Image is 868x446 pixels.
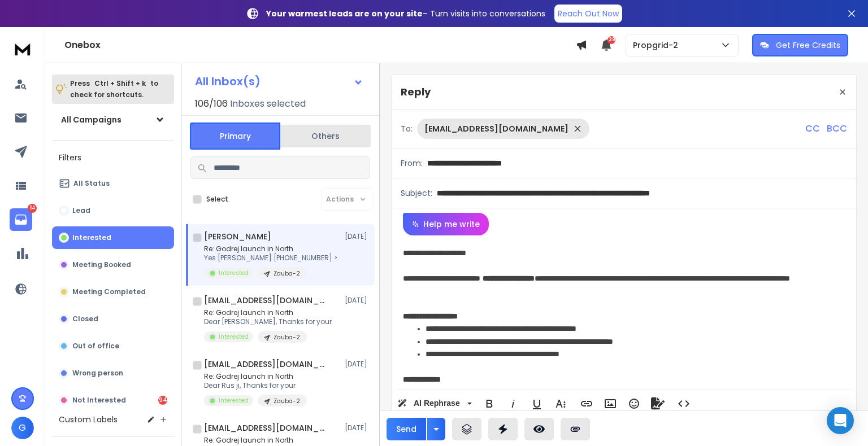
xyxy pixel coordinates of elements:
[52,389,174,412] button: Not Interested94
[11,417,34,439] button: G
[345,360,370,369] p: [DATE]
[10,208,32,231] a: 94
[64,38,576,52] h1: Onebox
[230,97,306,111] h3: Inboxes selected
[52,150,174,165] h3: Filters
[219,333,249,341] p: Interested
[72,342,119,351] p: Out of office
[72,314,98,323] p: Closed
[805,122,820,135] p: CC
[827,122,847,135] p: BCC
[52,253,174,276] button: Meeting Booked
[52,199,174,222] button: Lead
[61,114,121,125] h1: All Campaigns
[219,269,249,277] p: Interested
[70,78,158,100] p: Press to check for shortcuts.
[158,396,167,405] div: 94
[401,84,431,100] p: Reply
[72,287,146,296] p: Meeting Completed
[204,436,307,445] p: Re: Godrej launch in North
[345,232,370,241] p: [DATE]
[195,76,261,87] h1: All Inbox(s)
[558,8,619,19] p: Reach Out Now
[72,206,90,215] p: Lead
[204,231,271,242] h1: [PERSON_NAME]
[403,213,489,235] button: Help me write
[186,70,372,93] button: All Inbox(s)
[401,158,423,169] p: From:
[204,295,328,306] h1: [EMAIL_ADDRESS][DOMAIN_NAME]
[219,396,249,405] p: Interested
[204,244,337,253] p: Re: Godrej launch in North
[52,335,174,357] button: Out of office
[607,36,615,44] span: 39
[526,392,548,415] button: Underline (Ctrl+U)
[195,97,228,111] span: 106 / 106
[479,392,500,415] button: Bold (Ctrl+B)
[52,308,174,330] button: Closed
[411,399,462,408] span: AI Rephrase
[204,422,328,434] h1: [EMAIL_ADDRESS][DOMAIN_NAME]
[204,308,332,317] p: Re: Godrej launch in North
[190,123,280,150] button: Primary
[387,418,426,440] button: Send
[204,358,328,370] h1: [EMAIL_ADDRESS][DOMAIN_NAME]
[752,34,848,56] button: Get Free Credits
[776,40,840,51] p: Get Free Credits
[395,392,474,415] button: AI Rephrase
[52,362,174,384] button: Wrong person
[52,108,174,131] button: All Campaigns
[93,77,147,90] span: Ctrl + Shift + k
[28,204,37,213] p: 94
[673,392,695,415] button: Code View
[52,226,174,249] button: Interested
[206,195,228,204] label: Select
[72,260,131,269] p: Meeting Booked
[401,187,432,199] p: Subject:
[72,233,111,242] p: Interested
[600,392,621,415] button: Insert Image (Ctrl+P)
[52,172,174,195] button: All Status
[72,369,123,378] p: Wrong person
[280,124,371,148] button: Others
[647,392,669,415] button: Signature
[274,333,300,342] p: Zauba-2
[11,38,34,59] img: logo
[345,423,370,432] p: [DATE]
[204,317,332,326] p: Dear [PERSON_NAME], Thanks for your
[274,269,300,278] p: Zauba-2
[274,397,300,405] p: Zauba-2
[401,123,413,134] p: To:
[204,381,307,390] p: Dear Rus ji, Thanks for your
[345,296,370,305] p: [DATE]
[623,392,645,415] button: Emoticons
[424,123,568,134] p: [EMAIL_ADDRESS][DOMAIN_NAME]
[59,414,118,425] h3: Custom Labels
[73,179,110,188] p: All Status
[52,281,174,303] button: Meeting Completed
[266,8,423,19] strong: Your warmest leads are on your site
[266,8,545,19] p: – Turn visits into conversations
[204,253,337,263] p: Yes [PERSON_NAME] [PHONE_NUMBER] >
[204,372,307,381] p: Re: Godrej launch in North
[633,40,683,51] p: Propgrid-2
[72,396,126,405] p: Not Interested
[827,407,854,434] div: Open Intercom Messenger
[554,5,622,23] a: Reach Out Now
